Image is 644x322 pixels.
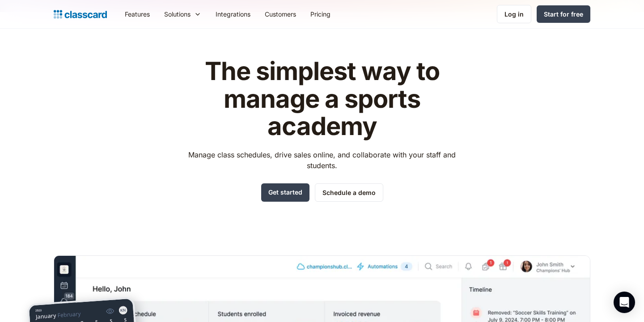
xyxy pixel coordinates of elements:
[164,9,191,19] div: Solutions
[303,4,338,24] a: Pricing
[118,4,157,24] a: Features
[315,183,383,202] a: Schedule a demo
[544,9,583,19] div: Start for free
[497,5,531,23] a: Log in
[261,183,309,202] a: Get started
[258,4,303,24] a: Customers
[54,8,107,21] a: Logo
[157,4,208,24] div: Solutions
[180,58,464,140] h1: The simplest way to manage a sports academy
[504,9,524,19] div: Log in
[614,292,635,313] div: Open Intercom Messenger
[537,5,590,23] a: Start for free
[180,149,464,171] p: Manage class schedules, drive sales online, and collaborate with your staff and students.
[208,4,258,24] a: Integrations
